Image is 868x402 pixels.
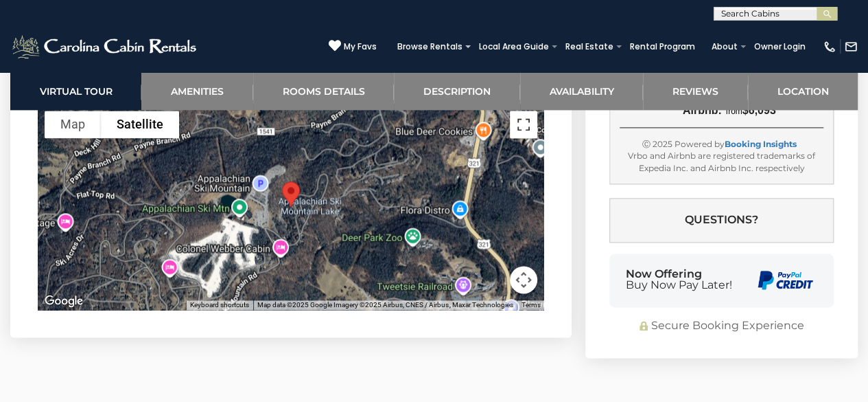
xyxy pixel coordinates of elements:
img: mail-regular-white.png [844,40,858,54]
a: Location [748,72,858,110]
div: Ⓒ 2025 Powered by [620,138,823,150]
button: Questions? [609,198,834,243]
a: Owner Login [747,37,812,56]
span: Buy Now Pay Later! [625,280,731,291]
button: Map camera controls [510,266,537,293]
a: Browse Rentals [390,37,469,56]
span: from [726,107,742,116]
a: Open this area in Google Maps (opens a new window) [41,292,86,310]
button: Keyboard shortcuts [190,300,249,310]
div: $6,093 [722,104,823,117]
img: phone-regular-white.png [823,40,836,54]
a: Reviews [643,72,747,110]
div: Airbnb: [620,104,721,117]
div: Vrbo and Airbnb are registered trademarks of Expedia Inc. and Airbnb Inc. respectively [620,150,823,173]
a: Local Area Guide [472,37,556,56]
a: Description [394,72,519,110]
a: Terms (opens in new tab) [521,301,540,309]
button: Show street map [45,111,101,138]
a: Availability [520,72,643,110]
button: Toggle fullscreen view [510,111,537,138]
a: Booking Insights [725,139,797,149]
div: Freedom Lodge [277,176,305,212]
a: Amenities [141,72,253,110]
span: Map data ©2025 Google Imagery ©2025 Airbus, CNES / Airbus, Maxar Technologies [257,301,513,309]
a: Rental Program [623,37,702,56]
img: Google [41,292,86,310]
a: Real Estate [559,37,620,56]
a: Rooms Details [253,72,394,110]
button: Show satellite imagery [101,111,179,138]
div: Now Offering [625,269,731,291]
span: My Favs [344,41,377,53]
a: My Favs [329,39,377,54]
a: Virtual Tour [10,72,141,110]
a: About [705,37,744,56]
img: White-1-2.png [10,33,200,60]
div: Secure Booking Experience [609,318,834,334]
